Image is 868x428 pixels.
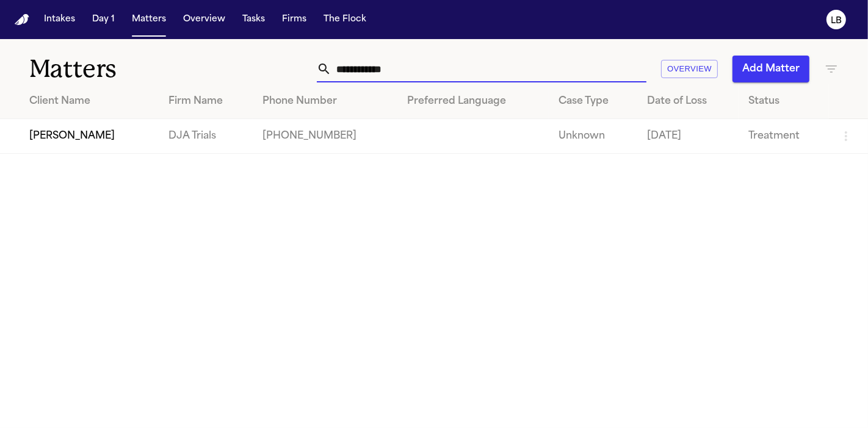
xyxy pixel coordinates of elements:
button: Day 1 [87,9,120,31]
div: Case Type [559,94,627,109]
div: Firm Name [168,94,243,109]
td: Unknown [549,119,637,154]
td: [DATE] [637,119,739,154]
td: DJA Trials [159,119,253,154]
div: Status [748,94,819,109]
div: Preferred Language [408,94,539,109]
button: Add Matter [732,56,809,82]
button: Intakes [39,9,80,31]
div: Client Name [29,94,149,109]
button: The Flock [319,9,371,31]
img: Finch Logo [15,14,29,26]
button: Tasks [237,9,270,31]
div: Date of Loss [647,94,729,109]
button: Overview [178,9,230,31]
td: [PHONE_NUMBER] [253,119,397,154]
td: Treatment [739,119,829,154]
button: Firms [277,9,311,31]
h1: Matters [29,54,252,84]
button: Overview [661,60,718,79]
button: Matters [127,9,171,31]
a: Home [15,14,29,26]
div: Phone Number [262,94,388,109]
